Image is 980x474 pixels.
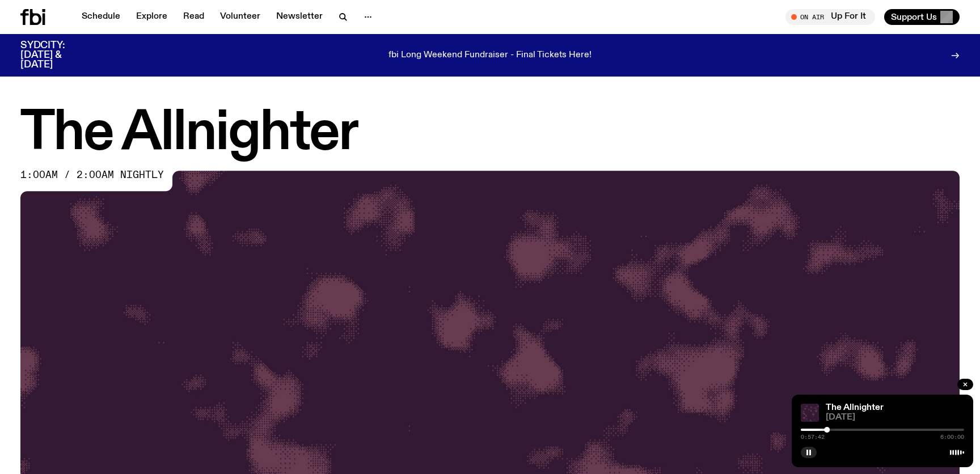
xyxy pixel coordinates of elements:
h3: SYDCITY: [DATE] & [DATE] [20,41,93,70]
span: 0:57:42 [801,434,825,440]
h1: The Allnighter [20,108,960,159]
a: The Allnighter [826,403,884,412]
span: [DATE] [826,413,964,422]
a: Schedule [75,9,127,25]
span: 6:00:00 [940,434,964,440]
button: Support Us [884,9,960,25]
p: fbi Long Weekend Fundraiser - Final Tickets Here! [388,50,592,61]
button: On AirUp For It [785,9,875,25]
span: 1:00am / 2:00am nightly [20,171,164,180]
a: Explore [129,9,174,25]
a: Read [176,9,211,25]
span: Support Us [891,12,937,22]
a: Volunteer [213,9,267,25]
a: Newsletter [269,9,330,25]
